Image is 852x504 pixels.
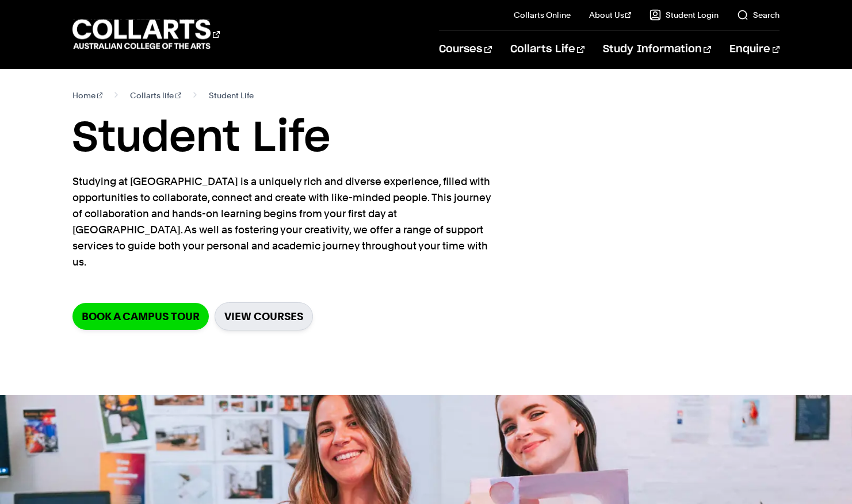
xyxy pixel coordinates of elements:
[72,174,492,270] p: Studying at [GEOGRAPHIC_DATA] is a uniquely rich and diverse experience, filled with opportunitie...
[72,303,209,330] a: Book a Campus Tour
[439,30,491,68] a: Courses
[737,9,780,21] a: Search
[729,30,780,68] a: Enquire
[514,9,571,21] a: Collarts Online
[649,9,719,21] a: Student Login
[72,113,780,164] h1: Student Life
[72,18,220,51] div: Go to homepage
[130,87,181,103] a: Collarts life
[72,87,103,103] a: Home
[589,9,632,21] a: About Us
[209,87,254,103] span: Student Life
[215,302,313,330] a: View Courses
[603,30,711,68] a: Study Information
[510,30,584,68] a: Collarts Life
